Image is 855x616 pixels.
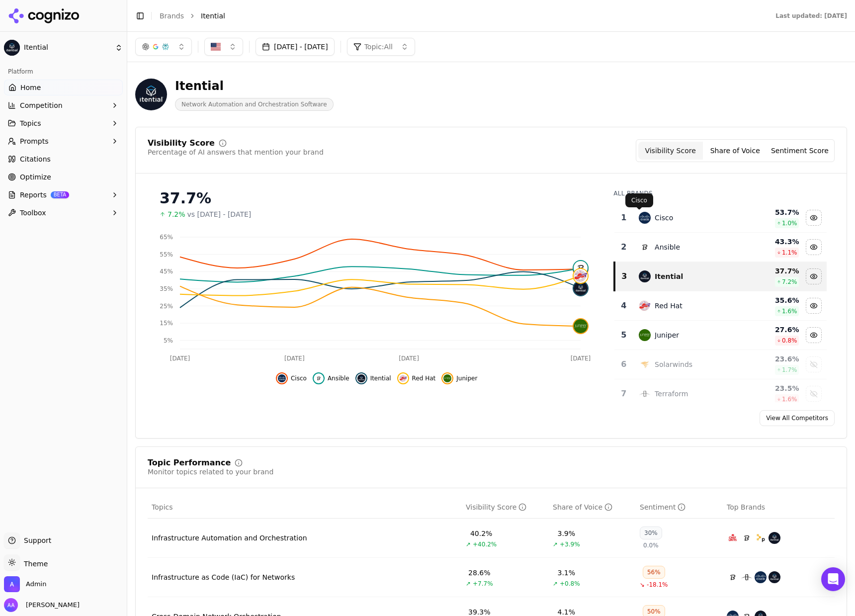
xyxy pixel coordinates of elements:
[782,337,797,345] span: 0.8 %
[745,325,799,335] div: 27.6 %
[571,355,591,362] tspan: [DATE]
[745,266,799,276] div: 37.7 %
[560,540,580,548] span: +3.9%
[24,43,111,52] span: Itential
[643,541,659,549] span: 0.0%
[4,40,20,56] img: Itential
[618,300,629,312] div: 4
[20,136,49,146] span: Prompts
[553,540,558,548] span: ↗
[364,42,393,52] span: Topic: All
[443,374,451,382] img: juniper
[148,139,215,147] div: Visibility Score
[574,269,588,283] img: red hat
[4,133,123,149] button: Prompts
[782,249,797,257] span: 1.1 %
[558,528,576,538] div: 3.9%
[727,571,739,583] img: ansible
[745,354,799,364] div: 23.6 %
[168,209,185,219] span: 7.2%
[466,580,471,588] span: ↗
[640,581,645,589] span: ↘
[636,496,723,519] th: sentiment
[782,366,797,374] span: 1.7 %
[51,191,69,198] span: BETA
[256,38,335,56] button: [DATE] - [DATE]
[313,372,349,384] button: Hide ansible data
[473,580,493,588] span: +7.7%
[631,196,647,204] p: Cisco
[20,118,41,128] span: Topics
[613,189,827,197] div: All Brands
[4,151,123,167] a: Citations
[639,388,651,400] img: terraform
[20,535,51,545] span: Support
[160,234,173,241] tspan: 65%
[806,239,822,255] button: Hide ansible data
[22,601,80,610] span: [PERSON_NAME]
[175,78,334,94] div: Itential
[741,532,753,544] img: ansible
[152,572,295,582] div: Infrastructure as Code (IaC) for Networks
[769,532,780,544] img: itential
[160,303,173,310] tspan: 25%
[574,261,588,275] img: ansible
[760,410,835,426] a: View All Competitors
[4,169,123,185] a: Optimize
[618,388,629,400] div: 7
[20,154,51,164] span: Citations
[782,307,797,315] span: 1.6 %
[643,566,665,579] div: 56%
[4,576,20,592] img: Admin
[639,358,651,370] img: solarwinds
[152,502,173,512] span: Topics
[723,496,835,519] th: Top Brands
[4,97,123,113] button: Competition
[619,270,629,282] div: 3
[655,359,692,369] div: Solarwinds
[639,329,651,341] img: juniper
[618,329,629,341] div: 5
[4,598,80,612] button: Open user button
[755,571,767,583] img: cisco
[466,502,526,512] div: Visibility Score
[639,300,651,312] img: red hat
[821,567,845,591] div: Open Intercom Messenger
[640,502,685,512] div: Sentiment
[755,532,767,544] img: puppet
[4,80,123,95] a: Home
[618,358,629,370] div: 6
[574,319,588,333] img: juniper
[745,207,799,217] div: 53.7 %
[4,598,18,612] img: Alp Aysan
[148,459,231,467] div: Topic Performance
[639,270,651,282] img: itential
[703,142,768,160] button: Share of Voice
[412,374,436,382] span: Red Hat
[355,372,391,384] button: Hide itential data
[164,337,173,344] tspan: 5%
[26,580,46,589] span: Admin
[775,12,847,20] div: Last updated: [DATE]
[160,189,594,207] div: 37.7%
[291,374,307,382] span: Cisco
[160,251,173,258] tspan: 55%
[456,374,477,382] span: Juniper
[638,142,703,160] button: Visibility Score
[614,203,827,233] tr: 1ciscoCisco53.7%1.0%Hide cisco data
[160,11,756,21] nav: breadcrumb
[614,291,827,321] tr: 4red hatRed Hat35.6%1.6%Hide red hat data
[160,285,173,292] tspan: 35%
[745,237,799,247] div: 43.3 %
[806,327,822,343] button: Hide juniper data
[187,209,252,219] span: vs [DATE] - [DATE]
[782,219,797,227] span: 1.0 %
[160,12,184,20] a: Brands
[639,241,651,253] img: ansible
[135,79,167,110] img: Itential
[441,372,477,384] button: Hide juniper data
[20,560,48,568] span: Theme
[614,350,827,379] tr: 6solarwindsSolarwinds23.6%1.7%Show solarwinds data
[399,355,419,362] tspan: [DATE]
[470,528,492,538] div: 40.2%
